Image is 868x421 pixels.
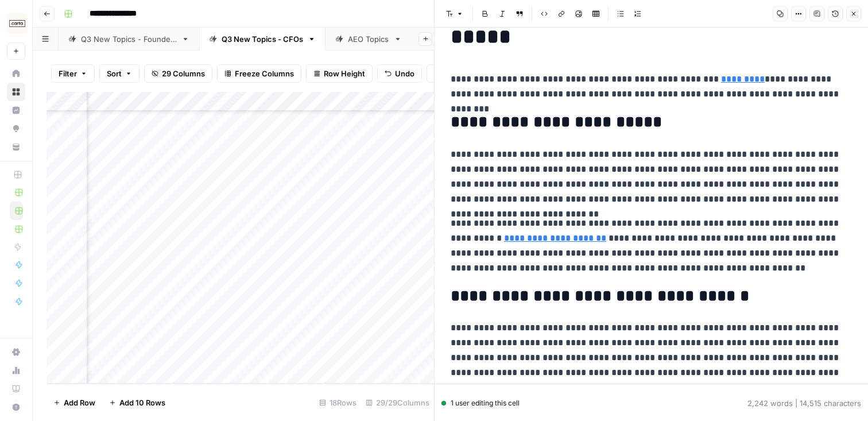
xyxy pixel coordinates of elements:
span: Sort [107,68,122,79]
button: Add Row [46,393,102,412]
a: Opportunities [7,119,25,138]
button: Add 10 Rows [102,393,172,412]
span: 29 Columns [162,68,205,79]
a: Home [7,64,25,83]
a: Q3 New Topics - Founders [59,28,199,51]
button: 29 Columns [144,64,212,83]
div: Q3 New Topics - CFOs [222,33,303,45]
button: Freeze Columns [217,64,301,83]
a: Learning Hub [7,380,25,398]
button: Filter [51,64,95,83]
span: Row Height [324,68,365,79]
div: 29/29 Columns [361,393,434,412]
img: Carta Logo [7,13,28,34]
div: AEO Topics [348,33,389,45]
a: Insights [7,101,25,119]
a: Your Data [7,138,25,156]
span: Undo [395,68,414,79]
button: Sort [99,64,139,83]
a: AEO Topics [325,28,412,51]
div: 1 user editing this cell [441,398,520,408]
div: Q3 New Topics - Founders [81,33,177,45]
span: Add 10 Rows [119,397,165,408]
span: Filter [59,68,77,79]
button: Row Height [306,64,373,83]
div: 2,242 words | 14,515 characters [747,397,861,409]
a: Usage [7,361,25,380]
button: Undo [377,64,422,83]
span: Add Row [64,397,95,408]
span: Freeze Columns [235,68,294,79]
a: Settings [7,343,25,361]
button: Workspace: Carta [7,9,25,38]
div: 18 Rows [315,393,361,412]
a: Browse [7,83,25,101]
a: Q3 New Topics - CFOs [199,28,325,51]
button: Help + Support [7,398,25,416]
